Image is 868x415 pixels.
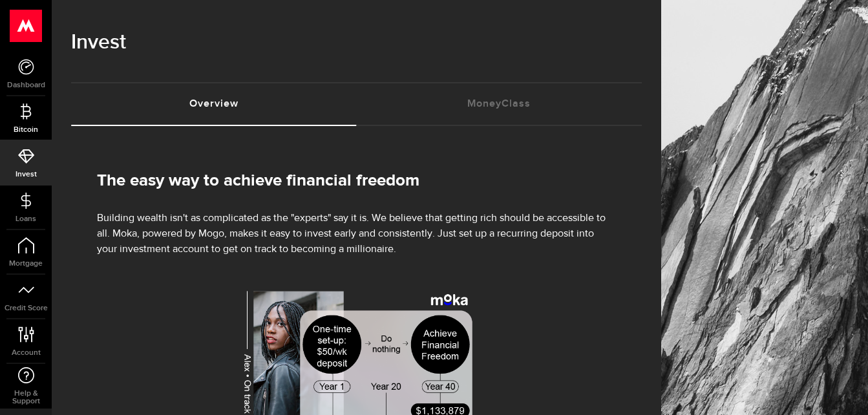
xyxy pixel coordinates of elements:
a: MoneyClass [357,83,642,125]
ul: Tabs Navigation [71,82,642,126]
h2: The easy way to achieve financial freedom [97,171,616,191]
a: Overview [71,83,357,125]
button: Open LiveChat chat widget [10,5,49,44]
p: Building wealth isn't as complicated as the "experts" say it is. We believe that getting rich sho... [97,211,616,257]
h1: Invest [71,26,642,59]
